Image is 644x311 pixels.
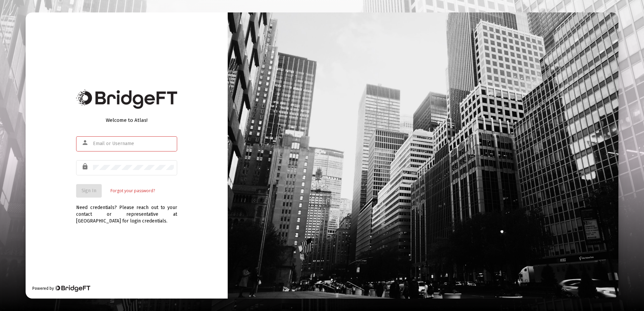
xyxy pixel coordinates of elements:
[55,285,90,292] img: Bridge Financial Technology Logo
[82,188,96,194] span: Sign In
[82,163,90,171] mat-icon: lock
[93,141,174,146] input: Email or Username
[76,184,102,198] button: Sign In
[76,198,177,224] div: Need credentials? Please reach out to your contact or representative at [GEOGRAPHIC_DATA] for log...
[32,285,90,292] div: Powered by
[76,117,177,124] div: Welcome to Atlas!
[82,139,90,147] mat-icon: person
[110,187,155,194] a: Forgot your password?
[76,90,177,109] img: Bridge Financial Technology Logo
